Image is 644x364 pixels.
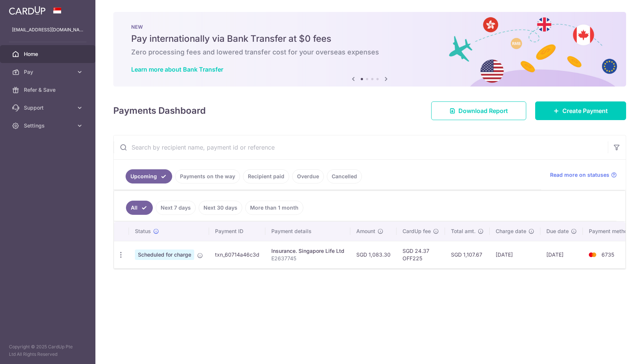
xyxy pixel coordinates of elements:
[126,201,153,215] a: All
[402,228,431,235] span: CardUp fee
[583,222,640,241] th: Payment method
[113,104,206,117] h4: Payments Dashboard
[550,171,609,179] span: Read more on statuses
[490,241,540,268] td: [DATE]
[271,247,344,255] div: Insurance. Singapore Life Ltd
[209,222,265,241] th: Payment ID
[24,50,73,58] span: Home
[445,241,490,268] td: SGD 1,107.67
[546,228,569,235] span: Due date
[131,24,608,30] p: NEW
[327,169,362,183] a: Cancelled
[562,106,608,115] span: Create Payment
[156,201,196,215] a: Next 7 days
[356,228,375,235] span: Amount
[24,86,73,94] span: Refer & Save
[126,169,172,183] a: Upcoming
[131,66,223,73] a: Learn more about Bank Transfer
[243,169,289,183] a: Recipient paid
[496,228,526,235] span: Charge date
[24,104,73,112] span: Support
[451,228,476,235] span: Total amt.
[114,135,608,159] input: Search by recipient name, payment id or reference
[9,6,45,15] img: CardUp
[585,250,600,259] img: Bank Card
[602,251,614,258] span: 6735
[540,241,583,268] td: [DATE]
[431,101,526,120] a: Download Report
[458,106,508,115] span: Download Report
[265,222,350,241] th: Payment details
[113,12,626,87] img: Bank transfer banner
[135,250,194,260] span: Scheduled for charge
[245,201,303,215] a: More than 1 month
[131,33,608,45] h5: Pay internationally via Bank Transfer at $0 fees
[12,26,83,34] p: [EMAIL_ADDRESS][DOMAIN_NAME]
[292,169,324,183] a: Overdue
[24,68,73,76] span: Pay
[131,48,608,57] h6: Zero processing fees and lowered transfer cost for your overseas expenses
[199,201,242,215] a: Next 30 days
[350,241,397,268] td: SGD 1,083.30
[535,101,626,120] a: Create Payment
[135,228,151,235] span: Status
[550,171,617,179] a: Read more on statuses
[175,169,240,183] a: Payments on the way
[24,122,73,129] span: Settings
[397,241,445,268] td: SGD 24.37 OFF225
[209,241,265,268] td: txn_60714a46c3d
[271,255,344,262] p: E2637745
